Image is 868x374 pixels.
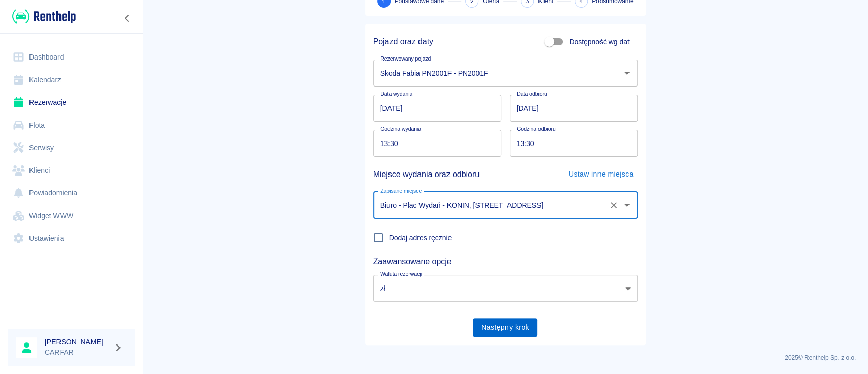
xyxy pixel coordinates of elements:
button: Zwiń nawigację [119,12,135,25]
p: 2025 © Renthelp Sp. z o.o. [155,353,856,362]
button: Wyczyść [607,198,621,212]
label: Godzina odbioru [517,125,556,133]
a: Rezerwacje [8,91,135,114]
span: Dodaj adres ręcznie [389,233,452,243]
label: Data wydania [380,90,412,98]
a: Widget WWW [8,205,135,227]
h5: Miejsce wydania oraz odbioru [373,165,480,184]
button: Otwórz [620,66,634,80]
span: Dostępność wg dat [569,37,629,47]
label: Rezerwowany pojazd [380,55,431,63]
button: Następny krok [473,318,537,337]
img: Renthelp logo [12,8,76,25]
label: Godzina wydania [380,125,421,133]
button: Ustaw inne miejsca [564,165,638,184]
div: zł [373,275,638,302]
button: Otwórz [620,198,634,212]
label: Data odbioru [517,90,547,98]
h5: Zaawansowane opcje [373,256,638,267]
a: Kalendarz [8,69,135,92]
a: Powiadomienia [8,182,135,205]
a: Flota [8,114,135,137]
a: Ustawienia [8,227,135,250]
label: Waluta rezerwacji [380,270,422,278]
input: DD.MM.YYYY [510,95,638,122]
p: CARFAR [45,347,110,358]
a: Renthelp logo [8,8,76,25]
h6: [PERSON_NAME] [45,337,110,347]
label: Zapisane miejsce [380,187,422,195]
input: hh:mm [510,130,631,157]
a: Dashboard [8,46,135,69]
a: Serwisy [8,136,135,159]
h5: Pojazd oraz daty [373,37,433,47]
a: Klienci [8,159,135,182]
input: DD.MM.YYYY [373,95,501,122]
input: hh:mm [373,130,494,157]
